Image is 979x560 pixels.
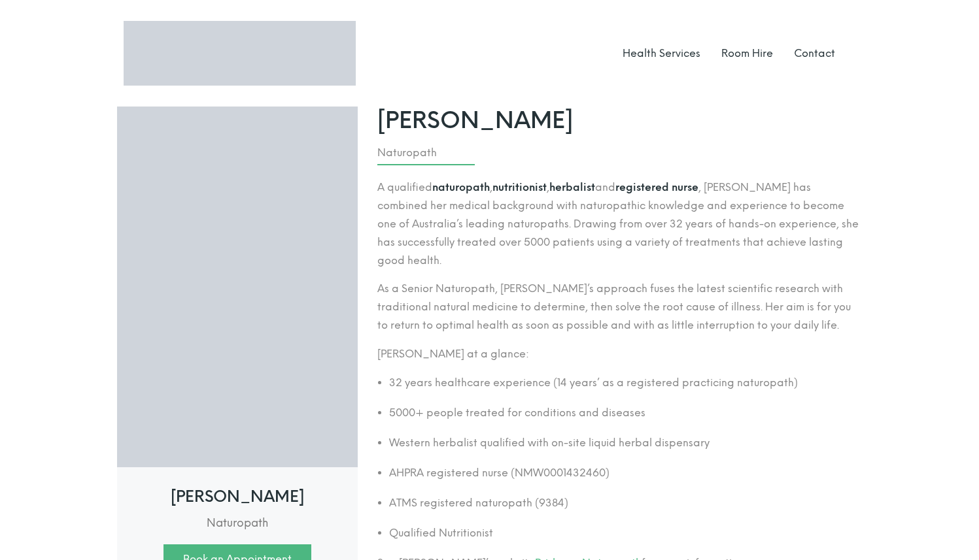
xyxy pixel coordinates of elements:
[377,144,862,162] div: Naturopath
[549,181,595,193] strong: herbalist
[615,181,698,193] strong: registered nurse
[721,47,773,59] a: Room Hire
[377,345,862,363] p: [PERSON_NAME] at a glance:
[432,181,490,193] strong: naturopath
[124,518,352,529] h5: Naturopath
[117,107,358,468] img: Elisabeth Singler Naturopath 530x794 1
[377,107,862,134] span: [PERSON_NAME]
[377,178,862,270] p: A qualified , , and , [PERSON_NAME] has combined her medical background with naturopathic knowled...
[377,280,862,335] p: As a Senior Naturopath, [PERSON_NAME]’s approach fuses the latest scientific research with tradit...
[389,404,862,422] li: 5000+ people treated for conditions and diseases
[389,464,862,482] li: AHPRA registered nurse (NMW0001432460)
[389,494,862,512] li: ATMS registered naturopath (9384)
[623,47,700,59] a: Health Services
[389,374,862,392] li: 32 years healthcare experience (14 years’ as a registered practicing naturopath)
[389,434,862,452] li: Western herbalist qualified with on-site liquid herbal dispensary
[124,21,356,86] img: Logo Perfect Wellness 710x197
[794,47,835,59] a: Contact
[492,181,547,193] strong: nutritionist
[389,524,862,542] li: Qualified Nutritionist
[124,489,352,504] h3: [PERSON_NAME]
